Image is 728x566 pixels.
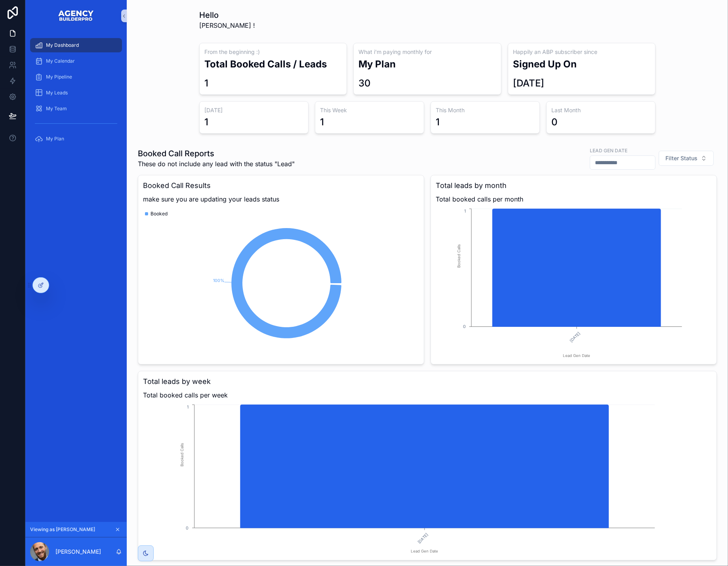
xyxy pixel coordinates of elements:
[513,58,650,71] h2: Signed Up On
[411,549,438,554] tspan: Lead Gen Date
[590,147,627,154] label: Lead Gen Date
[417,532,429,545] text: [DATE]
[320,116,324,129] div: 1
[143,376,712,387] h3: Total leads by week
[30,70,122,84] a: My Pipeline
[143,194,419,204] span: make sure you are updating your leads status
[551,116,558,129] div: 0
[659,151,714,166] button: Select Button
[30,132,122,146] a: My Plan
[199,10,255,21] h1: Hello
[563,353,590,358] tspan: Lead Gen Date
[143,180,419,191] h3: Booked Call Results
[436,180,712,191] h3: Total leads by month
[436,116,440,129] div: 1
[143,207,419,359] div: chart
[180,443,184,466] tspan: Booked Calls
[30,526,95,533] span: Viewing as [PERSON_NAME]
[138,159,295,169] span: These do not include any lead with the status "Lead"
[187,405,189,410] tspan: 1
[58,10,94,22] img: App logo
[30,86,122,100] a: My Leads
[436,194,712,204] span: Total booked calls per month
[436,207,712,359] div: chart
[46,90,68,96] span: My Leads
[204,48,342,56] h3: From the beginning :)
[464,209,466,214] tspan: 1
[151,211,168,217] span: Booked
[30,38,122,52] a: My Dashboard
[46,42,79,48] span: My Dashboard
[463,324,466,329] tspan: 0
[358,58,496,71] h2: My Plan
[186,526,189,531] tspan: 0
[55,548,101,556] p: [PERSON_NAME]
[513,48,650,56] h3: Happily an ABP subscriber since
[25,32,127,157] div: scrollable content
[457,244,461,268] tspan: Booked Calls
[204,58,342,71] h2: Total Booked Calls / Leads
[46,58,75,64] span: My Calendar
[138,148,295,159] h1: Booked Call Reports
[143,390,712,400] span: Total booked calls per week
[569,331,581,343] text: [DATE]
[551,106,650,114] h3: Last Month
[358,77,371,90] div: 30
[46,106,67,112] span: My Team
[30,54,122,68] a: My Calendar
[513,77,544,90] div: [DATE]
[436,106,535,114] h3: This Month
[320,106,419,114] h3: This Week
[46,74,72,80] span: My Pipeline
[199,21,255,30] span: [PERSON_NAME] !
[30,102,122,116] a: My Team
[204,116,208,129] div: 1
[204,106,303,114] h3: [DATE]
[143,403,712,555] div: chart
[358,48,496,56] h3: What i'm paying monthly for
[213,278,225,283] tspan: 100%
[204,77,208,90] div: 1
[46,136,64,142] span: My Plan
[665,154,698,162] span: Filter Status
